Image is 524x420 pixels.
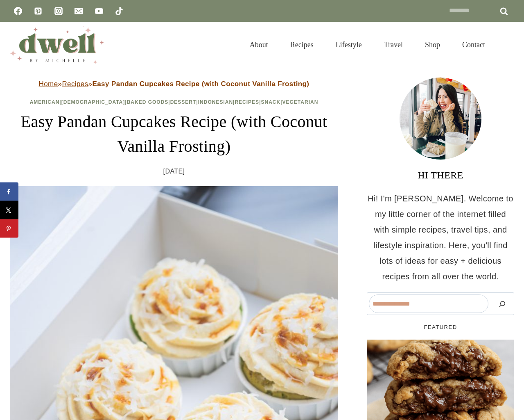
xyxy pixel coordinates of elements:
[367,168,514,183] h3: HI THERE
[367,323,514,331] h5: FEATURED
[500,38,514,52] button: View Search Form
[39,80,58,88] a: Home
[30,99,60,105] a: American
[30,3,46,19] a: Pinterest
[10,3,26,19] a: Facebook
[170,99,196,105] a: Dessert
[10,26,104,64] img: DWELL by michelle
[50,3,67,19] a: Instagram
[62,80,88,88] a: Recipes
[235,99,259,105] a: Recipes
[91,3,107,19] a: YouTube
[39,80,309,88] span: » »
[239,30,496,59] nav: Primary Navigation
[492,294,512,313] button: Search
[70,3,87,19] a: Email
[279,30,325,59] a: Recipes
[261,99,280,105] a: Snack
[61,99,125,105] a: [DEMOGRAPHIC_DATA]
[163,165,185,178] time: [DATE]
[282,99,318,105] a: Vegetarian
[111,3,127,19] a: TikTok
[92,80,309,88] strong: Easy Pandan Cupcakes Recipe (with Coconut Vanilla Frosting)
[325,30,373,59] a: Lifestyle
[127,99,169,105] a: Baked Goods
[198,99,233,105] a: Indonesian
[30,99,318,105] span: | | | | | | |
[373,30,414,59] a: Travel
[367,191,514,284] p: Hi! I'm [PERSON_NAME]. Welcome to my little corner of the internet filled with simple recipes, tr...
[239,30,279,59] a: About
[414,30,451,59] a: Shop
[10,110,338,159] h1: Easy Pandan Cupcakes Recipe (with Coconut Vanilla Frosting)
[451,30,496,59] a: Contact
